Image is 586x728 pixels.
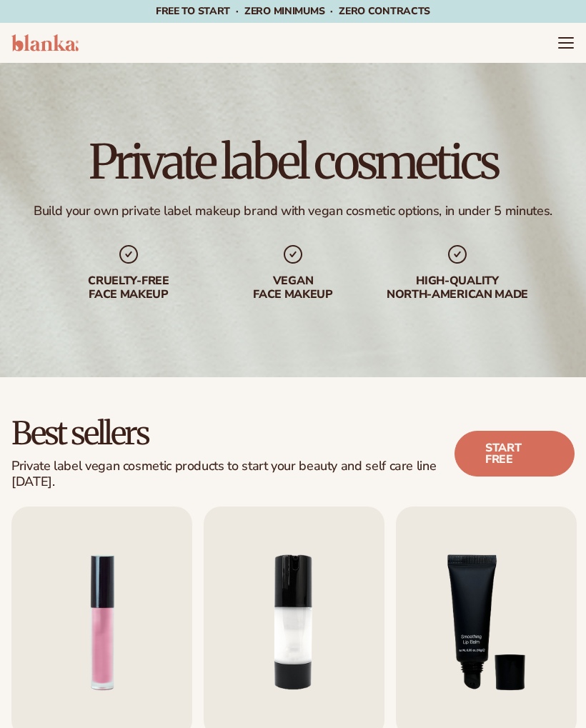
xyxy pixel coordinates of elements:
[11,34,79,51] img: logo
[11,417,455,450] h2: Best sellers
[386,274,529,301] div: High-quality North-american made
[57,274,200,301] div: Cruelty-free face makeup
[222,274,364,301] div: Vegan face makeup
[156,4,430,18] span: Free to start · ZERO minimums · ZERO contracts
[557,34,575,51] summary: Menu
[455,431,575,477] a: Start free
[34,203,552,219] div: Build your own private label makeup brand with vegan cosmetic options, in under 5 minutes.
[89,139,498,186] h1: Private label cosmetics
[11,459,455,489] div: Private label vegan cosmetic products to start your beauty and self care line [DATE].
